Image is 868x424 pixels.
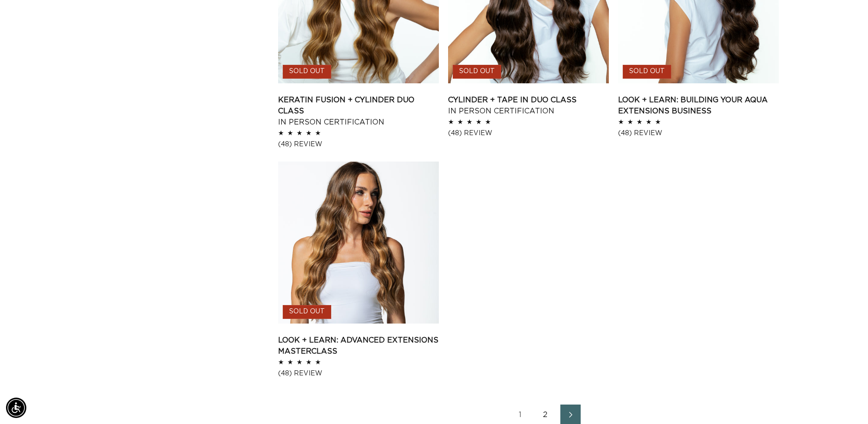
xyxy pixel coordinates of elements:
[448,94,609,117] a: Cylinder + Tape in Duo Class In Person Certification
[618,94,779,117] a: Look + Learn: Building Your AQUA Extensions Business
[6,398,26,418] div: Accessibility Menu
[278,335,439,357] a: Look + Learn: Advanced Extensions Masterclass
[822,380,868,424] iframe: Chat Widget
[278,94,439,128] a: Keratin Fusion + Cylinder Duo Class In Person Certification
